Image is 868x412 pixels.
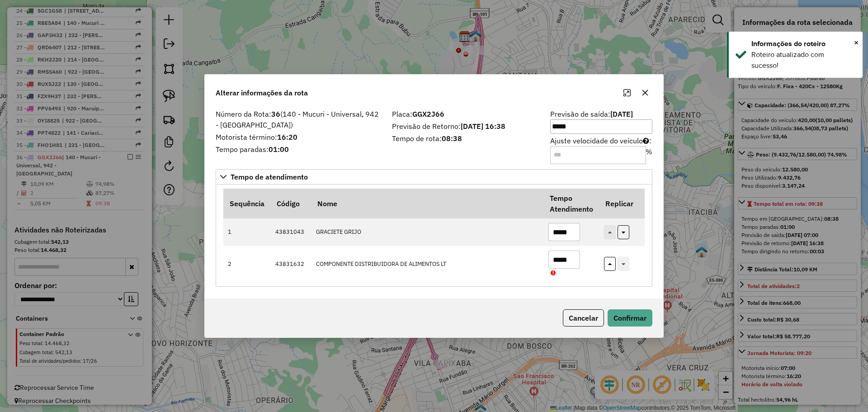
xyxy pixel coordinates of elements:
th: Tempo Atendimento [543,189,599,218]
div: Tempo de atendimento [216,185,652,287]
strong: 16:20 [277,133,297,142]
td: 1 [223,218,270,246]
td: GRACIETE GRIJO [311,218,543,246]
label: Previsão de Retorno: [392,121,539,132]
label: Ajuste velocidade do veículo : [550,135,652,164]
button: Maximize [620,85,634,100]
th: Nome [311,189,543,218]
strong: GGX2J66 [412,109,444,118]
input: Previsão de saída:[DATE] [550,119,652,134]
span: Alterar informações da rota [216,87,308,98]
th: Sequência [223,189,270,218]
td: 43831043 [270,218,311,246]
label: Tempo paradas: [216,144,381,155]
div: Roteiro atualizado com sucesso! [751,49,856,71]
label: Número da Rota: [216,109,381,130]
button: replicar tempo de atendimento nos itens abaixo deste [618,225,629,239]
div: % [646,146,652,164]
span: Tempo de atendimento [231,173,308,180]
i: Tempo de atendimento alterado manualmente [551,270,556,276]
button: Cancelar [563,309,604,327]
span: (140 - Mucuri - Universal, 942 - [GEOGRAPHIC_DATA]) [216,109,379,129]
label: Motorista término: [216,132,381,142]
div: Informações do roteiro [751,38,856,49]
button: Confirmar [608,309,652,327]
td: 43831632 [270,246,311,282]
strong: [DATE] [610,109,633,118]
strong: 01:00 [269,145,289,154]
strong: [DATE] 16:38 [461,122,505,131]
strong: 08:38 [442,134,462,143]
td: COMPONENTE DISTRIBUIDORA DE ALIMENTOS LT [311,246,543,282]
a: Tempo de atendimento [216,169,652,185]
label: Previsão de saída: [550,109,652,134]
input: Ajuste velocidade do veículo:% [550,146,646,164]
label: Placa: [392,109,539,119]
span: × [854,38,859,47]
button: replicar tempo de atendimento nos itens acima deste [604,257,616,271]
i: Para aumentar a velocidade, informe um valor negativo [643,137,649,144]
strong: 36 [271,109,280,118]
td: 2 [223,246,270,282]
label: Tempo de rota: [392,133,539,144]
th: Replicar [599,189,645,218]
th: Código [270,189,311,218]
button: Close [854,36,859,49]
